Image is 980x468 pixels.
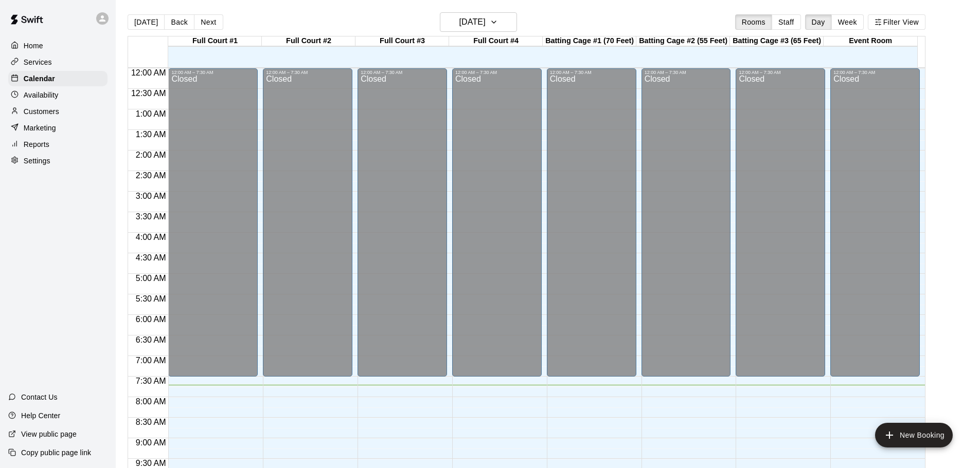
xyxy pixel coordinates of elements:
a: Calendar [8,71,108,86]
button: Staff [772,14,801,30]
div: Batting Cage #3 (65 Feet) [730,36,824,46]
div: Batting Cage #1 (70 Feet) [543,36,636,46]
p: View public page [21,429,77,439]
p: Services [24,57,52,67]
p: Marketing [24,123,56,133]
p: Help Center [21,410,60,421]
a: Customers [8,104,108,119]
span: 2:00 AM [133,151,169,159]
span: 6:30 AM [133,335,169,344]
button: Rooms [735,14,772,30]
div: Closed [455,75,539,380]
span: 12:00 AM [129,68,169,77]
span: 1:00 AM [133,109,169,118]
span: 9:30 AM [133,459,169,467]
div: Full Court #2 [262,36,355,46]
span: 12:30 AM [129,89,169,98]
div: 12:00 AM – 7:30 AM: Closed [263,68,352,377]
p: Settings [24,156,50,166]
p: Copy public page link [21,447,91,458]
a: Services [8,54,108,70]
span: 7:00 AM [133,356,169,365]
div: Closed [645,75,728,380]
div: 12:00 AM – 7:30 AM [739,70,822,75]
button: Day [805,14,832,30]
button: Back [164,14,194,30]
div: Full Court #3 [355,36,449,46]
div: 12:00 AM – 7:30 AM: Closed [168,68,258,377]
span: 5:30 AM [133,294,169,303]
button: add [875,423,953,447]
span: 5:00 AM [133,274,169,283]
p: Reports [24,139,49,149]
div: Closed [833,75,917,380]
span: 8:00 AM [133,397,169,406]
div: 12:00 AM – 7:30 AM [833,70,917,75]
span: 7:30 AM [133,377,169,385]
div: Full Court #4 [449,36,543,46]
div: 12:00 AM – 7:30 AM: Closed [736,68,825,377]
div: Closed [550,75,633,380]
div: 12:00 AM – 7:30 AM: Closed [452,68,542,377]
div: Closed [266,75,349,380]
span: 3:30 AM [133,212,169,221]
span: 4:30 AM [133,253,169,262]
a: Settings [8,153,108,169]
div: Closed [171,75,255,380]
p: Contact Us [21,392,58,402]
h6: [DATE] [459,15,486,29]
div: 12:00 AM – 7:30 AM [171,70,255,75]
button: Next [194,14,223,30]
div: 12:00 AM – 7:30 AM: Closed [358,68,447,377]
span: 9:00 AM [133,438,169,447]
div: 12:00 AM – 7:30 AM [361,70,444,75]
div: 12:00 AM – 7:30 AM [455,70,539,75]
p: Customers [24,106,59,117]
div: Full Court #1 [168,36,262,46]
a: Marketing [8,120,108,136]
div: 12:00 AM – 7:30 AM: Closed [830,68,920,377]
div: Closed [361,75,444,380]
span: 1:30 AM [133,130,169,139]
p: Home [24,41,43,51]
p: Availability [24,90,59,100]
button: Week [831,14,864,30]
span: 8:30 AM [133,418,169,426]
div: Event Room [824,36,917,46]
div: 12:00 AM – 7:30 AM [550,70,633,75]
button: [DATE] [440,12,517,32]
div: 12:00 AM – 7:30 AM [645,70,728,75]
div: Batting Cage #2 (55 Feet) [636,36,730,46]
div: 12:00 AM – 7:30 AM [266,70,349,75]
div: 12:00 AM – 7:30 AM: Closed [547,68,636,377]
span: 2:30 AM [133,171,169,180]
a: Reports [8,137,108,152]
div: Closed [739,75,822,380]
span: 3:00 AM [133,192,169,200]
p: Calendar [24,73,55,84]
span: 6:00 AM [133,315,169,324]
button: [DATE] [128,14,165,30]
div: 12:00 AM – 7:30 AM: Closed [642,68,731,377]
button: Filter View [868,14,925,30]
a: Home [8,38,108,53]
span: 4:00 AM [133,233,169,241]
a: Availability [8,87,108,103]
